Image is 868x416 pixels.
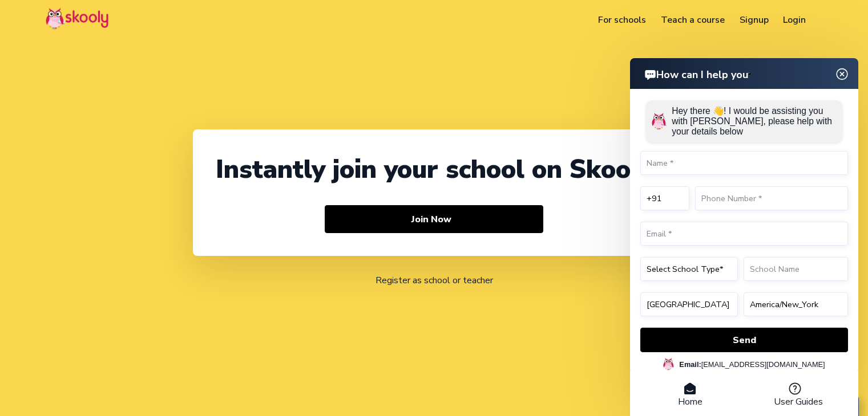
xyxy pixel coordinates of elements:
[591,11,654,29] a: For schools
[325,205,543,234] button: Join Now
[376,274,493,287] a: Register as school or teacher
[776,11,813,29] a: Login
[216,152,652,187] div: Instantly join your school on Skooly
[732,11,776,29] a: Signup
[653,11,732,29] a: Teach a course
[46,7,108,30] img: Skooly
